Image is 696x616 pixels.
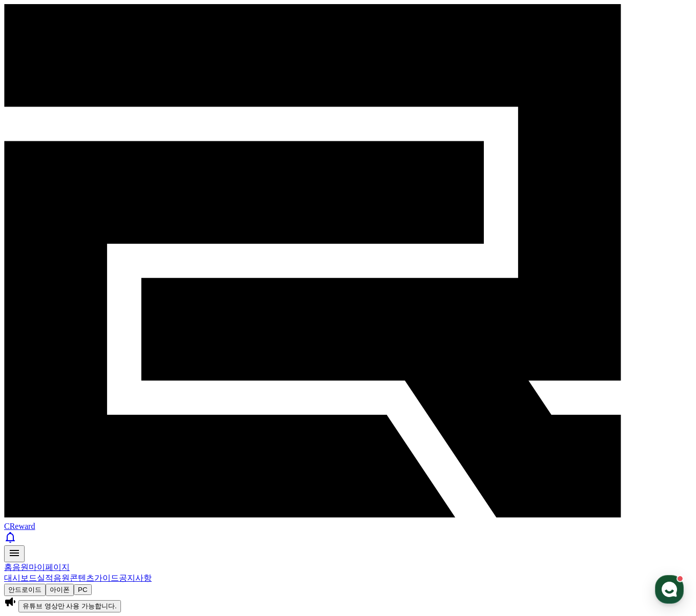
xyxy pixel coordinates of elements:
[29,563,70,571] a: 마이페이지
[74,584,92,595] button: PC
[4,563,12,571] a: 홈
[46,585,74,593] a: 아이폰
[4,522,35,530] span: CReward
[18,600,121,612] button: 유튜브 영상만 사용 가능합니다.
[70,573,94,582] a: 콘텐츠
[4,573,37,582] a: 대시보드
[4,584,46,596] button: 안드로이드
[53,573,70,582] a: 음원
[46,584,74,596] button: 아이폰
[94,573,119,582] a: 가이드
[37,573,53,582] a: 실적
[4,585,46,593] a: 안드로이드
[18,601,121,610] a: 유튜브 영상만 사용 가능합니다.
[74,585,92,593] a: PC
[119,573,152,582] a: 공지사항
[4,513,692,530] a: CReward
[12,563,29,571] a: 음원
